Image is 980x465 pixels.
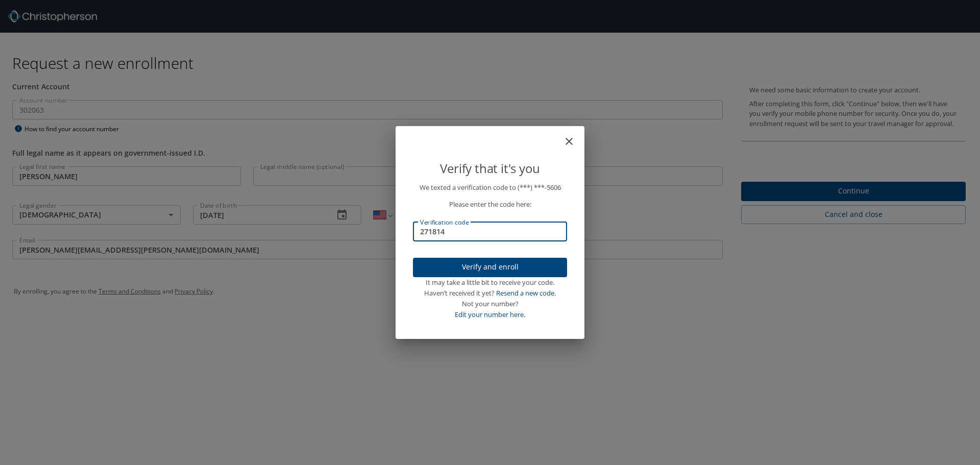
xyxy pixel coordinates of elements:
p: Please enter the code here: [413,199,567,210]
p: Verify that it's you [413,159,567,178]
button: Verify and enroll [413,258,567,278]
span: Verify and enroll [421,261,559,274]
button: close [568,130,580,142]
div: Not your number? [413,299,567,309]
a: Edit your number here. [455,310,525,319]
div: It may take a little bit to receive your code. [413,277,567,288]
div: Haven’t received it yet? [413,288,567,299]
a: Resend a new code. [496,288,556,298]
p: We texted a verification code to (***) ***- 5606 [413,182,567,193]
